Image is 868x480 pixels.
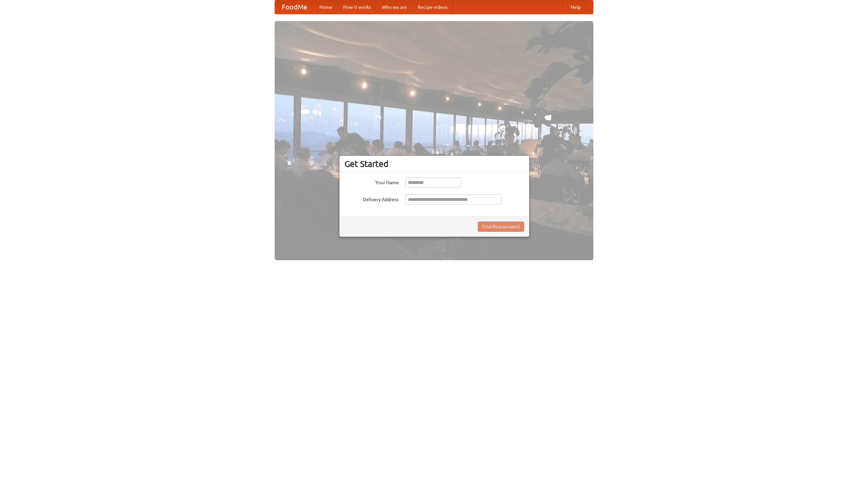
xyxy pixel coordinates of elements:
a: Help [565,0,586,14]
label: Delivery Address [344,194,399,203]
h3: Get Started [344,159,524,169]
button: Find Restaurants! [478,222,524,232]
a: Home [314,0,338,14]
a: FoodMe [275,0,314,14]
a: Recipe videos [412,0,453,14]
a: How it works [338,0,376,14]
label: Your Name [344,177,399,186]
a: Who we are [376,0,412,14]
